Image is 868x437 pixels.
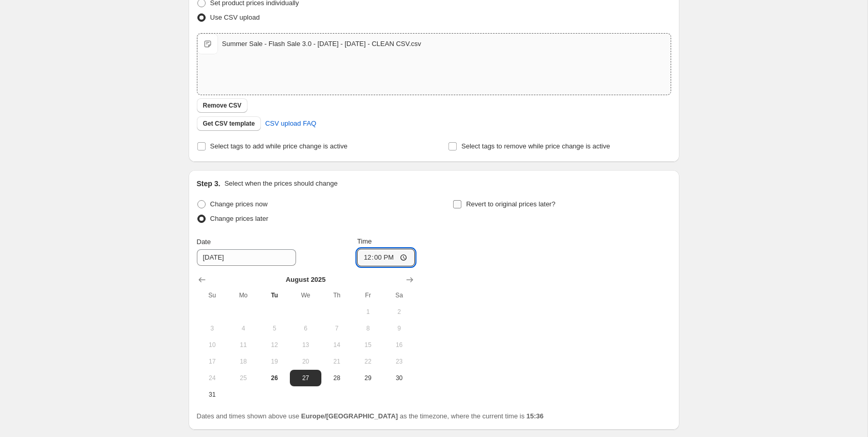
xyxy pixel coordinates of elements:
span: 19 [263,357,286,366]
button: Sunday August 3 2025 [197,320,228,337]
span: Time [357,237,371,245]
button: Saturday August 9 2025 [383,320,414,337]
th: Saturday [383,287,414,304]
span: 1 [357,308,379,316]
span: 29 [357,374,379,382]
button: Remove CSV [197,98,248,113]
button: Sunday August 17 2025 [197,353,228,370]
th: Friday [352,287,383,304]
span: 21 [326,357,348,366]
button: Monday August 25 2025 [228,370,259,386]
button: Monday August 4 2025 [228,320,259,337]
button: Saturday August 2 2025 [383,304,414,320]
span: Th [326,291,348,299]
button: Get CSV template [197,116,261,131]
button: Thursday August 7 2025 [321,320,352,337]
span: 11 [232,341,255,349]
p: Select when the prices should change [224,178,337,189]
span: 8 [357,324,379,333]
button: Thursday August 14 2025 [321,337,352,353]
button: Wednesday August 6 2025 [290,320,321,337]
button: Sunday August 24 2025 [197,370,228,386]
span: 4 [232,324,255,333]
span: 17 [201,357,224,366]
button: Saturday August 23 2025 [383,353,414,370]
b: Europe/[GEOGRAPHIC_DATA] [301,412,398,420]
span: Revert to original prices later? [466,200,555,208]
span: Mo [232,291,255,299]
span: Su [201,291,224,299]
span: CSV upload FAQ [265,118,316,129]
button: Thursday August 28 2025 [321,370,352,386]
button: Friday August 22 2025 [352,353,383,370]
span: 26 [263,374,286,382]
span: 2 [388,308,410,316]
span: 15 [357,341,379,349]
button: Wednesday August 20 2025 [290,353,321,370]
span: 7 [326,324,348,333]
span: 30 [388,374,410,382]
th: Wednesday [290,287,321,304]
span: Get CSV template [203,119,255,128]
span: Tu [263,291,286,299]
span: 27 [294,374,317,382]
button: Friday August 8 2025 [352,320,383,337]
span: Dates and times shown above use as the timezone, where the current time is [197,412,544,420]
span: Change prices later [210,215,269,222]
span: 12 [263,341,286,349]
span: 5 [263,324,286,333]
button: Monday August 18 2025 [228,353,259,370]
span: 23 [388,357,410,366]
button: Wednesday August 13 2025 [290,337,321,353]
span: 3 [201,324,224,333]
th: Tuesday [259,287,290,304]
span: Select tags to remove while price change is active [461,142,610,150]
h2: Step 3. [197,178,221,189]
input: 12:00 [357,249,415,266]
button: Show previous month, July 2025 [195,273,209,287]
span: 6 [294,324,317,333]
th: Thursday [321,287,352,304]
button: Friday August 29 2025 [352,370,383,386]
span: Date [197,238,211,246]
b: 15:36 [526,412,544,420]
span: 14 [326,341,348,349]
button: Thursday August 21 2025 [321,353,352,370]
span: 9 [388,324,410,333]
span: 13 [294,341,317,349]
button: Sunday August 10 2025 [197,337,228,353]
button: Saturday August 16 2025 [383,337,414,353]
span: Sa [388,291,410,299]
span: We [294,291,317,299]
th: Sunday [197,287,228,304]
button: Tuesday August 12 2025 [259,337,290,353]
span: Change prices now [210,200,268,208]
span: 18 [232,357,255,366]
span: Fr [357,291,379,299]
button: Show next month, September 2025 [402,273,417,287]
span: Select tags to add while price change is active [210,142,348,150]
button: Monday August 11 2025 [228,337,259,353]
span: 10 [201,341,224,349]
span: 24 [201,374,224,382]
button: Saturday August 30 2025 [383,370,414,386]
span: 22 [357,357,379,366]
span: 31 [201,390,224,399]
button: Tuesday August 5 2025 [259,320,290,337]
button: Friday August 1 2025 [352,304,383,320]
th: Monday [228,287,259,304]
span: 16 [388,341,410,349]
span: 28 [326,374,348,382]
span: Remove CSV [203,101,242,110]
span: Use CSV upload [210,13,260,21]
span: 25 [232,374,255,382]
button: Tuesday August 19 2025 [259,353,290,370]
button: Wednesday August 27 2025 [290,370,321,386]
span: 20 [294,357,317,366]
div: Summer Sale - Flash Sale 3.0 - [DATE] - [DATE] - CLEAN CSV.csv [222,39,422,49]
button: Sunday August 31 2025 [197,386,228,403]
button: Friday August 15 2025 [352,337,383,353]
button: Today Tuesday August 26 2025 [259,370,290,386]
a: CSV upload FAQ [259,115,322,132]
input: 8/26/2025 [197,249,296,266]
